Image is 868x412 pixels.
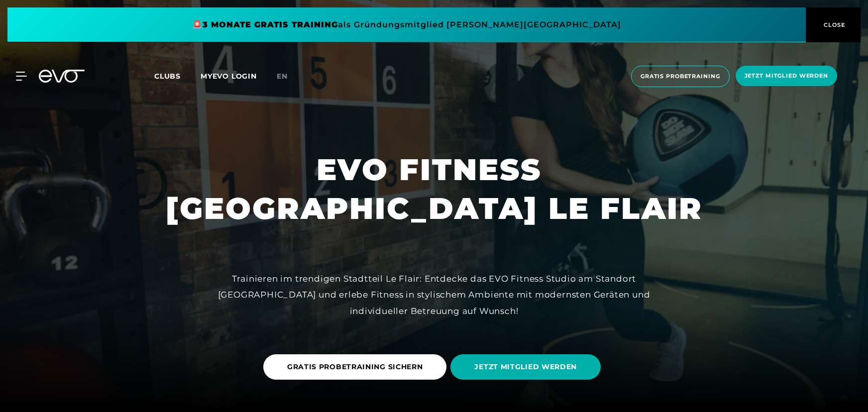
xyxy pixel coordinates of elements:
[641,72,720,81] span: Gratis Probetraining
[154,71,201,81] a: Clubs
[277,71,300,82] a: en
[806,7,861,42] button: CLOSE
[733,66,840,87] a: Jetzt Mitglied werden
[277,72,288,81] span: en
[263,347,451,387] a: GRATIS PROBETRAINING SICHERN
[166,150,703,228] h1: EVO FITNESS [GEOGRAPHIC_DATA] LE FLAIR
[628,66,733,87] a: Gratis Probetraining
[745,72,828,80] span: Jetzt Mitglied werden
[210,271,658,319] div: Trainieren im trendigen Stadtteil Le Flair: Entdecke das EVO Fitness Studio am Standort [GEOGRAPH...
[154,72,181,81] span: Clubs
[450,347,605,387] a: JETZT MITGLIED WERDEN
[201,72,257,81] a: MYEVO LOGIN
[474,362,577,372] span: JETZT MITGLIED WERDEN
[287,362,423,372] span: GRATIS PROBETRAINING SICHERN
[821,20,846,29] span: CLOSE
